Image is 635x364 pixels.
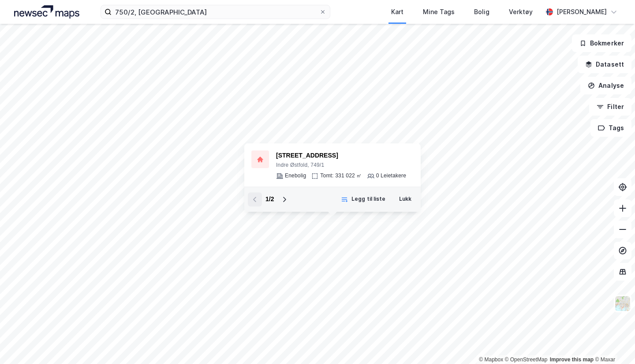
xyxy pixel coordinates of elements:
[591,322,635,364] iframe: Chat Widget
[112,5,319,19] input: Søk på adresse, matrikkel, gårdeiere, leietakere eller personer
[320,173,362,180] div: Tomt: 331 022 ㎡
[14,5,79,19] img: logo.a4113a55bc3d86da70a041830d287a7e.svg
[614,295,631,312] img: Z
[474,7,489,17] div: Bolig
[423,7,455,17] div: Mine Tags
[265,194,274,205] div: 1 / 2
[578,56,631,73] button: Datasett
[557,7,607,17] div: [PERSON_NAME]
[509,7,533,17] div: Verktøy
[276,150,406,161] div: [STREET_ADDRESS]
[505,356,548,363] a: OpenStreetMap
[572,34,631,52] button: Bokmerker
[393,192,417,206] button: Lukk
[580,77,631,94] button: Analyse
[285,173,306,180] div: Enebolig
[335,192,391,206] button: Legg til liste
[276,162,406,169] div: Indre Østfold, 749/1
[479,356,503,363] a: Mapbox
[550,356,594,363] a: Improve this map
[590,119,631,137] button: Tags
[589,98,631,116] button: Filter
[591,322,635,364] div: Kontrollprogram for chat
[391,7,403,17] div: Kart
[376,173,406,180] div: 0 Leietakere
